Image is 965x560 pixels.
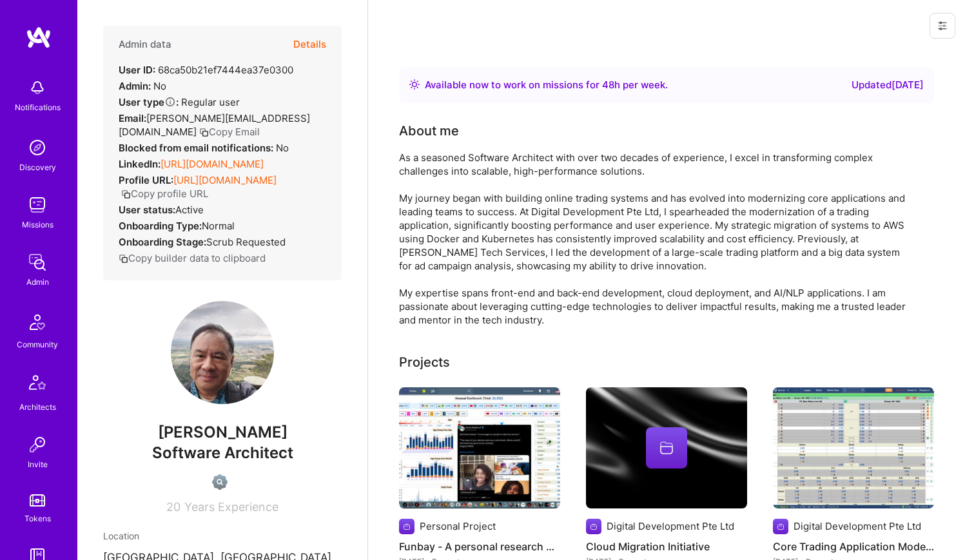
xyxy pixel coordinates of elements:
[173,174,277,186] a: [URL][DOMAIN_NAME]
[586,387,747,508] img: cover
[22,218,54,231] div: Missions
[199,125,260,139] button: Copy Email
[28,458,48,471] div: Invite
[24,512,51,525] div: Tokens
[24,249,50,275] img: admin teamwork
[24,192,50,218] img: teamwork
[24,75,50,101] img: bell
[293,26,326,63] button: Details
[119,142,276,154] strong: Blocked from email notifications:
[184,500,278,514] span: Years Experience
[103,529,342,543] div: Location
[602,79,614,91] span: 48
[119,79,166,93] div: No
[26,26,52,49] img: logo
[119,141,289,155] div: No
[26,275,49,289] div: Admin
[24,135,50,160] img: discovery
[22,369,53,400] img: Architects
[399,352,450,372] div: Projects
[17,338,58,351] div: Community
[15,101,61,114] div: Notifications
[121,189,131,199] i: icon Copy
[119,220,202,232] strong: Onboarding Type:
[119,64,155,76] strong: User ID:
[212,474,228,490] img: Not Scrubbed
[161,158,264,170] a: [URL][DOMAIN_NAME]
[586,519,601,534] img: Company logo
[119,254,128,264] i: icon Copy
[399,387,560,508] img: Funbay - A personal research project
[199,128,209,137] i: icon Copy
[119,95,240,109] div: Regular user
[202,220,235,232] span: normal
[119,174,173,186] strong: Profile URL:
[119,39,171,50] h4: Admin data
[399,538,560,555] h4: Funbay - A personal research project
[103,423,342,442] span: [PERSON_NAME]
[175,204,204,216] span: Active
[852,77,924,93] div: Updated [DATE]
[30,494,45,507] img: tokens
[773,538,934,555] h4: Core Trading Application Modernization
[586,538,747,555] h4: Cloud Migration Initiative
[607,519,734,533] div: Digital Development Pte Ltd
[420,519,496,533] div: Personal Project
[399,121,459,140] div: About me
[399,519,414,534] img: Company logo
[119,96,179,108] strong: User type :
[19,400,56,414] div: Architects
[171,301,274,404] img: User Avatar
[206,236,286,248] span: Scrub Requested
[121,187,208,200] button: Copy profile URL
[399,151,915,327] div: As a seasoned Software Architect with over two decades of experience, I excel in transforming com...
[119,80,151,92] strong: Admin:
[22,307,53,338] img: Community
[773,387,934,508] img: Core Trading Application Modernization
[19,160,56,174] div: Discovery
[409,79,420,90] img: Availability
[24,432,50,458] img: Invite
[794,519,921,533] div: Digital Development Pte Ltd
[119,112,146,124] strong: Email:
[166,500,180,514] span: 20
[164,96,176,108] i: Help
[119,236,206,248] strong: Onboarding Stage:
[425,77,668,93] div: Available now to work on missions for h per week .
[119,63,293,77] div: 68ca50b21ef7444ea37e0300
[773,519,788,534] img: Company logo
[119,251,266,265] button: Copy builder data to clipboard
[152,443,293,462] span: Software Architect
[119,112,310,138] span: [PERSON_NAME][EMAIL_ADDRESS][DOMAIN_NAME]
[119,204,175,216] strong: User status:
[119,158,161,170] strong: LinkedIn:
